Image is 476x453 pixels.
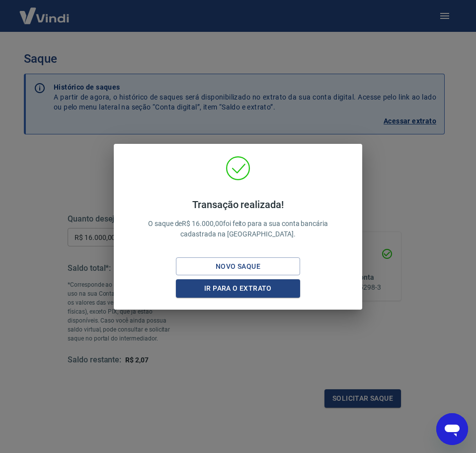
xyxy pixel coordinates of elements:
[134,199,342,211] h4: Transação realizada!
[134,199,342,239] p: O saque de R$ 16.000,00 foi feito para a sua conta bancária cadastrada na [GEOGRAPHIC_DATA].
[436,413,468,445] iframe: Botão para abrir a janela de mensagens
[176,279,300,298] button: Ir para o extrato
[176,257,300,276] button: Novo saque
[204,260,272,273] div: Novo saque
